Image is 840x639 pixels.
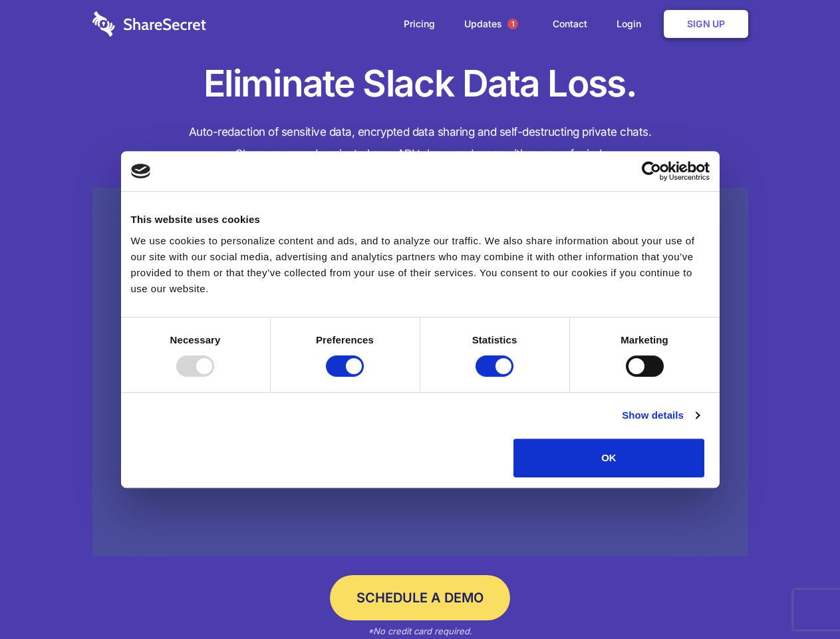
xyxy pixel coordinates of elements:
div: We use cookies to personalize content and ads, and to analyze our traffic. We also share informat... [131,233,710,297]
a: Show details [622,407,699,423]
span: 1 [507,19,518,29]
a: Schedule a Demo [330,575,510,620]
a: Usercentrics Cookiebot - opens in a new window [593,161,710,181]
a: Pricing [390,3,448,45]
a: Sign Up [664,10,748,38]
button: OK [513,439,704,477]
a: Login [603,3,661,45]
h4: Auto-redaction of sensitive data, encrypted data sharing and self-destructing private chats. Shar... [92,121,748,165]
strong: Preferences [316,334,374,345]
div: This website uses cookies [131,212,710,228]
strong: Marketing [621,334,668,345]
strong: Statistics [472,334,517,345]
a: Wistia video thumbnail [92,188,748,557]
img: logo [131,164,151,178]
h1: Eliminate Slack Data Loss. [92,60,748,108]
a: Contact [539,3,601,45]
em: *No credit card required. [368,626,472,636]
img: logo-wordmark-white-trans-d4663122ce5f474addd5e946df7df03e33cb6a1c49d2221995e7729f52c070b2.svg [92,11,206,37]
strong: Necessary [170,334,221,345]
